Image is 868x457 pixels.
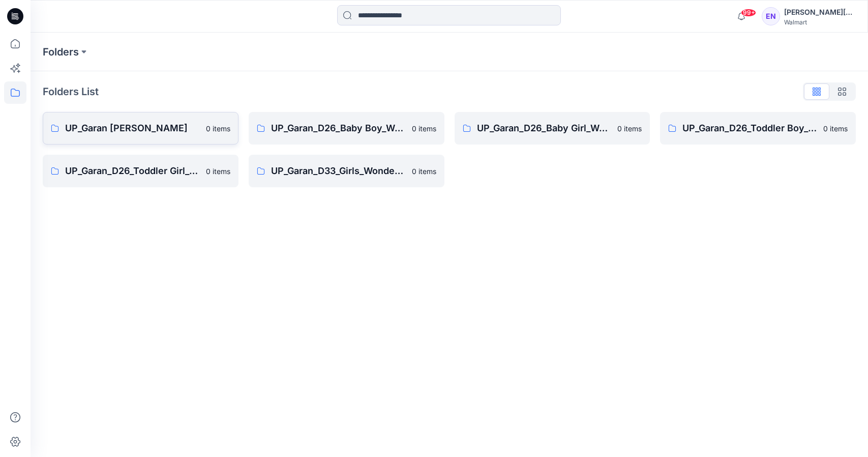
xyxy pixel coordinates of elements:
p: UP_Garan_D26_Baby Girl_Wonder Nation [477,121,612,135]
a: UP_Garan_D26_Toddler Girl_Wonder_Nation0 items [43,155,238,187]
p: 0 items [206,166,230,177]
a: UP_Garan_D33_Girls_Wonder Nation0 items [249,155,444,187]
p: Folders List [43,84,99,99]
a: UP_Garan_D26_Baby Boy_Wonder Nation0 items [249,112,444,145]
p: UP_Garan_D26_Toddler Boy_Wonder_Nation [682,121,817,135]
p: UP_Garan_D26_Baby Boy_Wonder Nation [271,121,406,135]
span: 99+ [741,9,756,17]
p: UP_Garan [PERSON_NAME] [65,121,200,135]
p: 0 items [617,123,642,134]
p: 0 items [823,123,848,134]
p: 0 items [412,166,436,177]
p: 0 items [206,123,230,134]
a: UP_Garan_D26_Toddler Boy_Wonder_Nation0 items [660,112,856,145]
p: 0 items [412,123,436,134]
a: UP_Garan [PERSON_NAME]0 items [43,112,238,145]
div: EN [762,7,780,25]
a: UP_Garan_D26_Baby Girl_Wonder Nation0 items [455,112,650,145]
div: [PERSON_NAME][DATE] [784,6,855,18]
div: Walmart [784,18,855,26]
p: UP_Garan_D26_Toddler Girl_Wonder_Nation [65,164,200,178]
a: Folders [43,45,79,59]
p: UP_Garan_D33_Girls_Wonder Nation [271,164,406,178]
